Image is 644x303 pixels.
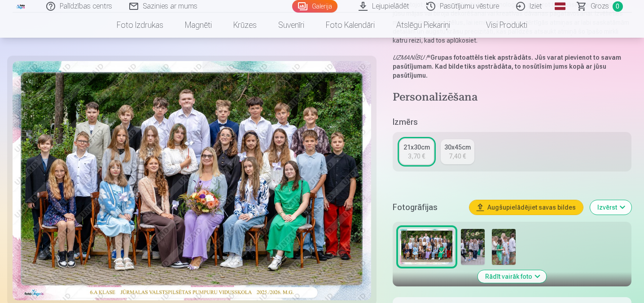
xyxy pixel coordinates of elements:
[400,139,434,164] a: 21x30cm3,70 €
[441,139,474,164] a: 30x45cm7,40 €
[469,200,583,215] button: Augšupielādējiet savas bildes
[174,13,223,38] a: Magnēti
[591,1,609,12] span: Grozs
[478,270,547,283] button: Rādīt vairāk foto
[613,1,623,12] span: 0
[106,13,174,38] a: Foto izdrukas
[393,54,621,79] strong: Grupas fotoattēls tiek apstrādāts. Jūs varat pievienot to savam pasūtījumam. Kad bilde tiks apstr...
[403,143,430,152] div: 21x30cm
[16,4,26,9] img: /fa3
[393,116,632,128] h5: Izmērs
[449,152,466,161] div: 7,40 €
[393,201,463,214] h5: Fotogrāfijas
[223,13,267,38] a: Krūzes
[393,54,427,61] em: UZMANĪBU !
[393,91,632,105] h4: Personalizēšana
[590,200,631,215] button: Izvērst
[461,13,538,38] a: Visi produkti
[408,152,425,161] div: 3,70 €
[386,13,461,38] a: Atslēgu piekariņi
[267,13,315,38] a: Suvenīri
[444,143,471,152] div: 30x45cm
[315,13,386,38] a: Foto kalendāri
